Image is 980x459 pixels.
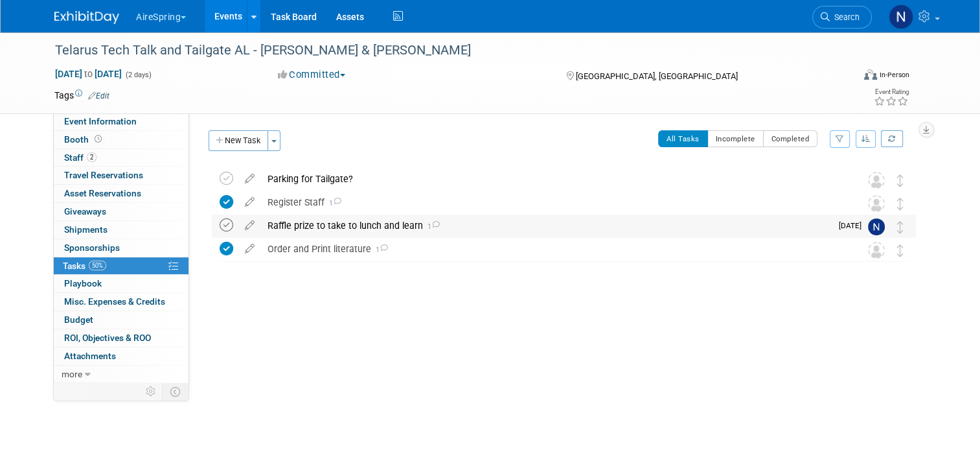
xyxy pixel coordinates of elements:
a: Misc. Expenses & Credits [54,293,188,311]
span: more [62,369,82,379]
a: Tasks50% [54,257,188,275]
span: Budget [64,314,93,325]
div: Telarus Tech Talk and Tailgate AL - [PERSON_NAME] & [PERSON_NAME] [51,39,837,62]
span: Event Information [64,116,137,126]
span: Attachments [64,351,116,361]
div: Parking for Tailgate? [261,168,842,190]
a: Search [812,6,872,29]
a: edit [238,196,261,208]
a: Edit [88,91,109,100]
img: Unassigned [868,172,885,189]
span: 1 [325,199,341,207]
button: Committed [273,68,350,82]
span: to [82,69,95,79]
img: Unassigned [868,242,885,259]
a: Shipments [54,221,188,239]
div: Raffle prize to take to lunch and learn [261,215,831,237]
div: Event Rating [874,89,909,95]
div: Register Staff [261,191,842,213]
button: New Task [209,130,268,151]
i: Move task [897,221,904,233]
span: Tasks [63,261,106,271]
a: Sponsorships [54,239,188,257]
span: Staff [64,152,97,163]
a: Refresh [881,130,903,147]
a: edit [238,243,261,255]
i: Move task [897,244,904,257]
span: Playbook [64,278,102,288]
div: Event Format [783,67,909,87]
a: Staff2 [54,149,188,167]
span: [DATE] [839,221,868,230]
span: Shipments [64,224,108,235]
button: Completed [763,130,818,147]
img: Unassigned [868,195,885,212]
span: ROI, Objectives & ROO [64,333,151,343]
div: In-Person [879,70,909,80]
img: Format-Inperson.png [864,69,877,80]
span: 1 [371,246,388,254]
button: Incomplete [707,130,764,147]
a: Asset Reservations [54,185,188,202]
a: Playbook [54,275,188,292]
span: Travel Reservations [64,170,143,180]
span: [DATE] [DATE] [54,68,122,80]
span: Sponsorships [64,242,120,253]
span: Asset Reservations [64,188,141,198]
a: Event Information [54,113,188,130]
td: Tags [54,89,109,102]
i: Move task [897,174,904,187]
a: ROI, Objectives & ROO [54,329,188,347]
a: Travel Reservations [54,167,188,184]
img: Natalie Pyron [868,218,885,235]
span: Booth not reserved yet [92,134,104,144]
i: Move task [897,198,904,210]
span: 2 [87,152,97,162]
button: All Tasks [658,130,708,147]
span: [GEOGRAPHIC_DATA], [GEOGRAPHIC_DATA] [576,71,738,81]
span: Giveaways [64,206,106,217]
a: Booth [54,131,188,148]
a: Budget [54,311,188,329]
span: Booth [64,134,104,145]
span: Misc. Expenses & Credits [64,296,165,307]
div: Order and Print literature [261,238,842,260]
a: more [54,366,188,383]
span: 1 [423,222,440,231]
a: edit [238,220,261,231]
td: Toggle Event Tabs [163,383,189,400]
a: edit [238,173,261,185]
span: Search [830,12,860,22]
a: Attachments [54,347,188,365]
img: ExhibitDay [54,11,119,24]
td: Personalize Event Tab Strip [140,383,163,400]
a: Giveaways [54,203,188,220]
span: (2 days) [124,71,152,79]
span: 50% [89,261,106,270]
img: Natalie Pyron [889,5,913,29]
